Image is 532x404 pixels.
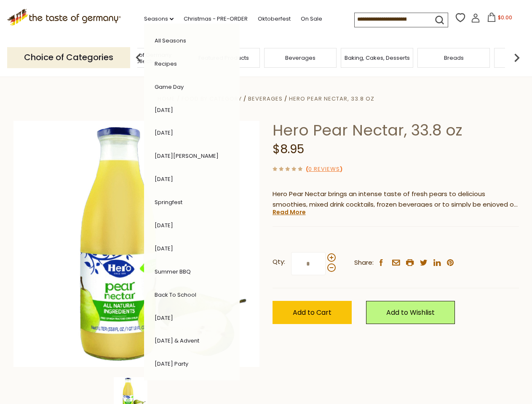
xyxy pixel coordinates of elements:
[155,152,219,160] a: [DATE][PERSON_NAME]
[354,258,374,268] span: Share:
[184,14,248,24] a: Christmas - PRE-ORDER
[155,83,184,91] a: Game Day
[293,308,331,317] span: Add to Cart
[289,95,374,103] a: Hero Pear Nectar, 33.8 oz
[508,49,525,66] img: next arrow
[345,55,410,61] a: Baking, Cakes, Desserts
[273,208,306,216] a: Read More
[366,301,455,324] a: Add to Wishlist
[155,175,173,183] a: [DATE]
[155,268,191,276] a: Summer BBQ
[258,14,291,24] a: Oktoberfest
[306,165,342,173] span: ( )
[285,55,315,61] a: Beverages
[155,360,188,368] a: [DATE] Party
[444,55,464,61] a: Breads
[291,252,326,275] input: Qty:
[273,257,285,267] strong: Qty:
[273,301,352,324] button: Add to Cart
[155,60,177,68] a: Recipes
[482,13,518,25] button: $0.00
[301,14,322,24] a: On Sale
[155,198,182,206] a: Springfest
[155,314,173,322] a: [DATE]
[130,49,147,66] img: previous arrow
[273,121,519,140] h1: Hero Pear Nectar, 33.8 oz
[273,189,519,210] p: Hero Pear Nectar brings an intense taste of fresh pears to delicious smoothies, mixed drink cockt...
[273,141,304,157] span: $8.95
[13,121,260,367] img: Hero Pear Nectar, 33.8 oz
[155,337,199,345] a: [DATE] & Advent
[248,95,283,103] a: Beverages
[155,106,173,114] a: [DATE]
[155,291,196,299] a: Back to School
[308,165,340,174] a: 0 Reviews
[155,37,186,45] a: All Seasons
[7,47,130,68] p: Choice of Categories
[155,245,173,252] a: [DATE]
[155,221,173,229] a: [DATE]
[498,14,512,21] span: $0.00
[144,14,174,24] a: Seasons
[155,129,173,137] a: [DATE]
